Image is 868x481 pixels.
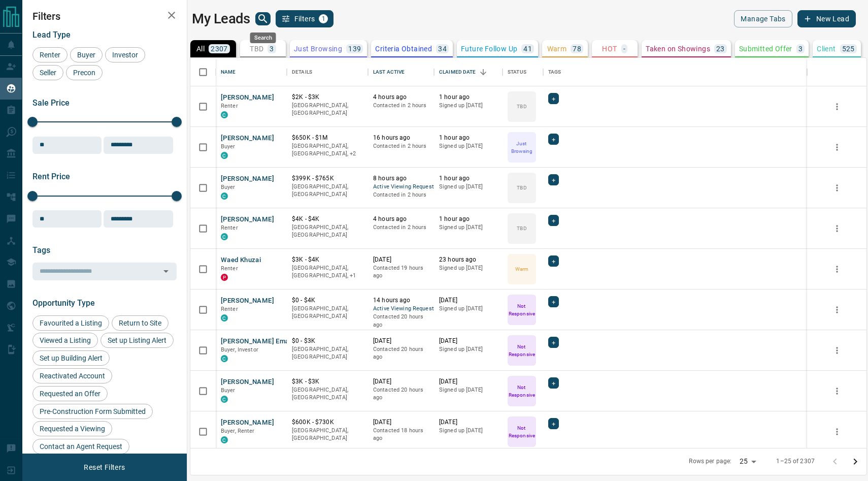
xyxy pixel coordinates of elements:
[32,10,177,22] h2: Filters
[439,296,497,305] p: [DATE]
[646,45,710,52] p: Taken on Showings
[373,183,429,191] span: Active Viewing Request
[32,245,50,255] span: Tags
[439,427,497,435] p: Signed up [DATE]
[439,102,497,110] p: Signed up [DATE]
[842,45,855,52] p: 525
[292,345,363,361] p: [GEOGRAPHIC_DATA], [GEOGRAPHIC_DATA]
[36,372,109,380] span: Reactivated Account
[221,255,261,265] button: Waed Khuzai
[221,174,274,184] button: [PERSON_NAME]
[548,337,559,348] div: +
[503,58,543,86] div: Status
[32,368,112,383] div: Reactivated Account
[292,174,363,183] p: $399K - $765K
[373,427,429,442] p: Contacted 18 hours ago
[221,193,228,200] div: condos.ca
[32,47,68,62] div: Renter
[292,102,363,117] p: [GEOGRAPHIC_DATA], [GEOGRAPHIC_DATA]
[373,142,429,150] p: Contacted in 2 hours
[36,336,94,344] span: Viewed a Listing
[373,174,429,183] p: 8 hours ago
[221,265,238,272] span: Renter
[70,69,99,77] span: Precon
[221,233,228,240] div: condos.ca
[36,51,64,59] span: Renter
[292,377,363,386] p: $3K - $3K
[221,134,274,143] button: [PERSON_NAME]
[523,45,532,52] p: 41
[373,313,429,329] p: Contacted 20 hours ago
[270,45,274,52] p: 3
[552,256,555,266] span: +
[439,418,497,427] p: [DATE]
[439,174,497,183] p: 1 hour ago
[32,172,70,181] span: Rent Price
[623,45,625,52] p: -
[845,452,865,472] button: Go to next page
[77,459,131,476] button: Reset Filters
[221,225,238,231] span: Renter
[439,134,497,142] p: 1 hour ago
[294,45,342,52] p: Just Browsing
[250,33,276,43] div: Search
[817,45,836,52] p: Client
[373,337,429,345] p: [DATE]
[292,386,363,402] p: [GEOGRAPHIC_DATA], [GEOGRAPHIC_DATA]
[829,221,845,236] button: more
[547,45,567,52] p: Warm
[439,345,497,354] p: Signed up [DATE]
[287,58,368,86] div: Details
[221,103,238,109] span: Renter
[373,345,429,361] p: Contacted 20 hours ago
[375,45,432,52] p: Criteria Obtained
[292,183,363,199] p: [GEOGRAPHIC_DATA], [GEOGRAPHIC_DATA]
[105,47,145,62] div: Investor
[221,58,236,86] div: Name
[292,264,363,280] p: Toronto
[439,255,497,264] p: 23 hours ago
[221,337,289,346] button: [PERSON_NAME] Ema
[250,45,263,52] p: TBD
[32,404,153,419] div: Pre-Construction Form Submitted
[548,255,559,267] div: +
[829,424,845,439] button: more
[196,45,205,52] p: All
[509,343,535,358] p: Not Responsive
[36,425,109,433] span: Requested a Viewing
[101,333,174,348] div: Set up Listing Alert
[36,442,126,451] span: Contact an Agent Request
[552,297,555,307] span: +
[221,314,228,322] div: condos.ca
[112,315,169,331] div: Return to Site
[221,355,228,362] div: condos.ca
[109,51,142,59] span: Investor
[373,264,429,280] p: Contacted 19 hours ago
[434,58,503,86] div: Claimed Date
[221,93,274,103] button: [PERSON_NAME]
[292,142,363,158] p: East York, Toronto
[32,350,110,366] div: Set up Building Alert
[461,45,517,52] p: Future Follow Up
[276,10,334,27] button: Filters1
[32,98,70,108] span: Sale Price
[508,58,526,86] div: Status
[829,140,845,155] button: more
[373,134,429,142] p: 16 hours ago
[348,45,361,52] p: 139
[552,93,555,104] span: +
[221,396,228,403] div: condos.ca
[192,11,250,27] h1: My Leads
[439,305,497,313] p: Signed up [DATE]
[36,354,106,362] span: Set up Building Alert
[221,215,274,225] button: [PERSON_NAME]
[476,65,490,79] button: Sort
[548,58,561,86] div: Tags
[221,111,228,118] div: condos.ca
[829,383,845,399] button: more
[216,58,287,86] div: Name
[292,255,363,264] p: $3K - $4K
[552,175,555,185] span: +
[373,191,429,199] p: Contacted in 2 hours
[373,215,429,223] p: 4 hours ago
